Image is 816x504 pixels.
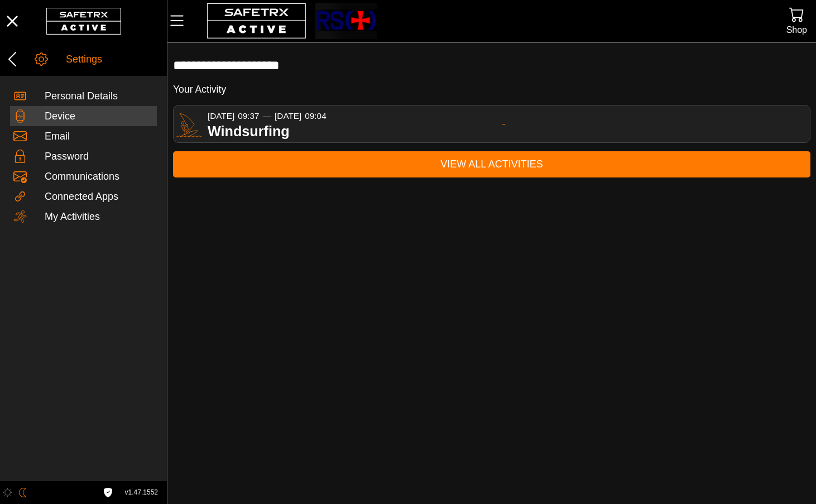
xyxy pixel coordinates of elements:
[100,488,116,497] a: License Agreement
[3,488,12,497] img: ModeLight.svg
[167,9,195,32] button: Menu
[45,90,153,103] div: Personal Details
[173,151,810,177] a: View All Activities
[45,131,153,143] div: Email
[182,156,801,173] span: View All Activities
[118,483,165,502] button: v1.47.1552
[13,210,27,223] img: Activities.svg
[18,488,27,497] img: ModeDark.svg
[45,191,153,203] div: Connected Apps
[45,171,153,183] div: Communications
[13,109,27,123] img: Devices.svg
[173,83,226,96] h5: Your Activity
[66,54,164,66] div: Settings
[45,211,153,223] div: My Activities
[45,151,153,163] div: Password
[45,111,153,123] div: Device
[786,22,807,37] div: Shop
[315,3,377,39] img: RescueLogo.png
[125,487,158,498] span: v1.47.1552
